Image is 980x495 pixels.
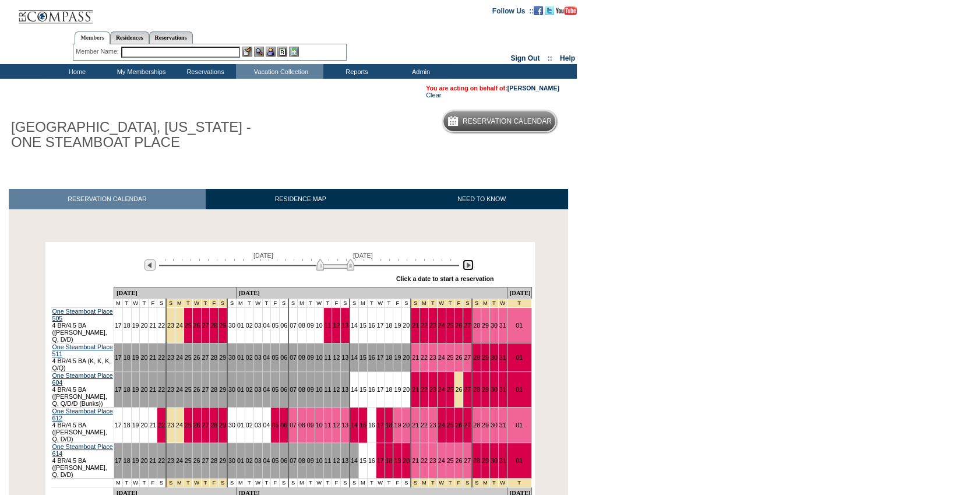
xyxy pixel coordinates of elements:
a: 23 [429,354,436,361]
a: 18 [386,457,393,464]
a: 20 [403,386,410,393]
a: One Steamboat Place 604 [52,372,113,386]
a: 30 [228,386,235,393]
a: 11 [325,386,332,393]
a: 22 [158,354,165,361]
a: One Steamboat Place 511 [52,343,113,357]
a: 07 [290,422,297,429]
a: 07 [290,457,297,464]
a: 25 [185,354,192,361]
a: 19 [132,354,139,361]
a: 25 [447,422,454,429]
a: 14 [351,354,358,361]
a: 15 [359,354,366,361]
a: 25 [185,322,192,329]
img: Become our fan on Facebook [534,6,543,15]
img: Next [463,259,474,271]
a: [PERSON_NAME] [507,85,559,92]
a: 06 [280,386,287,393]
a: 29 [219,354,226,361]
a: Sign Out [510,54,540,62]
img: Impersonate [266,47,276,57]
a: 07 [290,322,297,329]
a: 18 [124,322,131,329]
a: 07 [290,354,297,361]
a: 30 [228,457,235,464]
a: 03 [255,386,262,393]
a: 28 [210,322,217,329]
td: S [227,299,236,308]
a: 02 [246,322,253,329]
a: 20 [403,457,410,464]
a: 10 [316,322,323,329]
a: 30 [491,422,498,429]
a: 01 [516,354,523,361]
a: 28 [210,422,217,429]
a: One Steamboat Place 612 [52,408,113,422]
a: 28 [473,386,480,393]
a: 07 [290,386,297,393]
a: 10 [316,354,323,361]
span: [DATE] [353,252,373,259]
a: 23 [167,422,174,429]
a: Clear [426,92,441,99]
a: 02 [246,422,253,429]
td: Home [44,64,108,79]
a: 05 [272,386,279,393]
a: 14 [351,422,358,429]
a: 18 [124,457,131,464]
a: 29 [219,422,226,429]
a: 17 [377,386,384,393]
a: 04 [263,457,270,464]
a: 16 [368,386,375,393]
a: 19 [132,457,139,464]
a: 17 [377,422,384,429]
a: 26 [193,457,200,464]
a: 27 [202,354,209,361]
a: 19 [394,354,401,361]
a: 23 [167,386,174,393]
a: 17 [115,322,122,329]
a: 24 [438,422,445,429]
a: 26 [193,422,200,429]
td: Admin [387,64,452,79]
a: 13 [341,457,348,464]
div: Member Name: [76,47,121,57]
a: 18 [386,354,393,361]
a: 24 [176,422,183,429]
a: 08 [298,354,305,361]
a: 18 [124,354,131,361]
a: 22 [421,422,428,429]
a: 09 [307,322,314,329]
a: 18 [386,386,393,393]
a: 02 [246,354,253,361]
a: 11 [325,422,332,429]
a: 19 [394,386,401,393]
a: Become our fan on Facebook [534,6,543,13]
a: RESIDENCE MAP [206,189,396,209]
td: Thanksgiving [192,299,201,308]
td: W [131,299,140,308]
a: 17 [115,386,122,393]
a: 21 [412,322,419,329]
a: 21 [149,457,156,464]
a: 27 [202,457,209,464]
a: 12 [333,386,340,393]
a: 28 [473,457,480,464]
a: 18 [386,322,393,329]
td: T [306,299,315,308]
a: 28 [210,457,217,464]
a: 27 [202,386,209,393]
a: 20 [403,354,410,361]
a: 31 [499,322,506,329]
td: Thanksgiving [201,299,210,308]
td: My Memberships [108,64,172,79]
a: 26 [455,354,462,361]
a: 20 [403,422,410,429]
a: 14 [351,322,358,329]
td: [DATE] [114,287,236,299]
a: 26 [455,457,462,464]
a: 09 [307,386,314,393]
a: 03 [255,457,262,464]
a: 12 [333,322,340,329]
